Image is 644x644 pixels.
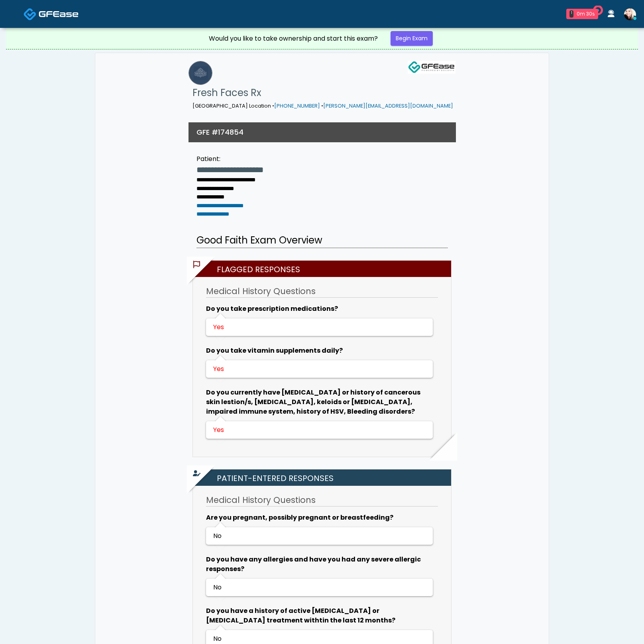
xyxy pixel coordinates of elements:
a: Begin Exam [391,31,433,46]
a: Docovia [24,1,79,27]
img: GFEase Logo [408,61,456,74]
img: Cynthia Petersen [624,8,636,20]
div: Patient: [196,154,263,164]
span: No [213,583,222,592]
img: Docovia [24,8,37,21]
h1: Fresh Faces Rx [192,85,453,101]
h3: Medical History Questions [206,285,438,298]
b: Do you take prescription medications? [206,304,338,313]
b: Are you pregnant, possibly pregnant or breastfeeding? [206,513,393,522]
h2: Flagged Responses [197,261,451,277]
div: Yes [213,364,424,374]
h2: Good Faith Exam Overview [196,233,448,248]
small: [GEOGRAPHIC_DATA] Location [192,102,453,109]
h2: Patient-entered Responses [197,469,451,486]
span: No [213,634,222,643]
h3: Medical History Questions [206,494,438,507]
span: • [321,102,323,109]
span: • [272,102,274,109]
img: Docovia [39,10,79,18]
a: [PHONE_NUMBER] [274,102,320,109]
a: 1 0m 30s [562,6,603,22]
b: Do you take vitamin supplements daily? [206,346,343,355]
a: [PERSON_NAME][EMAIL_ADDRESS][DOMAIN_NAME] [323,102,453,109]
b: Do you have any allergies and have you had any severe allergic responses? [206,555,421,573]
h3: GFE #174854 [196,127,243,137]
div: Yes [213,322,424,332]
div: Would you like to take ownership and start this exam? [209,34,378,43]
div: Yes [213,425,424,435]
img: Fresh Faces Rx [188,61,212,85]
div: 1 [569,10,573,18]
b: Do you have a history of active [MEDICAL_DATA] or [MEDICAL_DATA] treatment withtin the last 12 mo... [206,606,395,625]
b: Do you currently have [MEDICAL_DATA] or history of cancerous skin lestion/s, [MEDICAL_DATA], kelo... [206,388,420,416]
div: 0m 30s [577,10,595,18]
span: No [213,531,222,540]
